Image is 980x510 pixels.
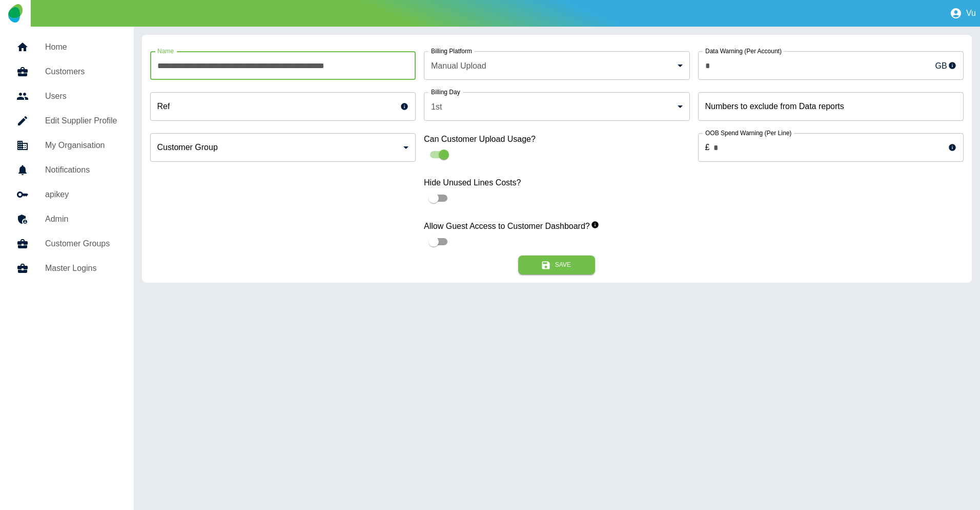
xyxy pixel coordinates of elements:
img: Logo [8,4,22,23]
label: Allow Guest Access to Customer Dashboard? [424,220,690,232]
h5: Customers [45,66,117,78]
h5: Users [45,90,117,102]
p: £ [705,141,710,154]
a: My Organisation [8,133,126,158]
label: Data Warning (Per Account) [705,47,782,55]
a: Customers [8,59,126,84]
h5: Home [45,41,117,53]
svg: When enabled, this allows guest users to view your customer dashboards. [591,221,599,229]
a: Master Logins [8,256,126,281]
label: Hide Unused Lines Costs? [424,177,690,188]
h5: Admin [45,213,117,225]
label: Name [157,47,174,55]
label: Billing Day [431,88,460,96]
a: Admin [8,207,126,231]
a: Home [8,35,126,59]
p: Vu [966,9,976,18]
a: Users [8,84,126,109]
h5: apikey [45,188,117,201]
h5: My Organisation [45,139,117,152]
h5: Customer Groups [45,238,117,250]
h5: Notifications [45,164,117,176]
h5: Edit Supplier Profile [45,115,117,127]
button: Save [518,256,595,274]
a: Customer Groups [8,231,126,256]
a: Edit Supplier Profile [8,109,126,133]
h5: Master Logins [45,262,117,274]
div: Manual Upload [424,51,690,80]
div: 1st [424,92,690,121]
svg: This sets the monthly warning limit for your customer’s Mobile Data usage and will be displayed a... [948,61,956,70]
label: OOB Spend Warning (Per Line) [705,129,791,137]
label: Can Customer Upload Usage? [424,133,690,145]
button: Vu [946,3,980,24]
label: Billing Platform [431,47,472,55]
svg: This sets the warning limit for each line’s Out-of-Bundle usage and usage exceeding the limit wil... [948,143,956,152]
a: Notifications [8,158,126,182]
a: apikey [8,182,126,207]
svg: This is a unique reference for your use - it can be anything [400,102,409,111]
